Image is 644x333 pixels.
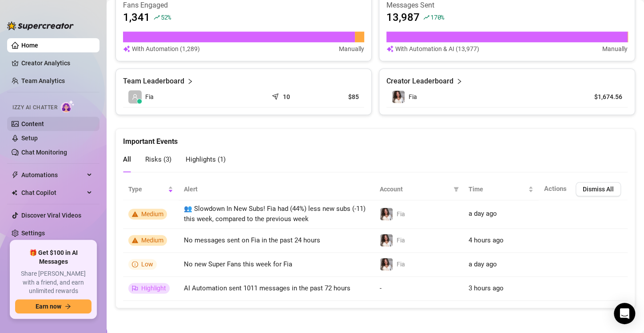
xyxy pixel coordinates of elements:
[423,14,429,20] span: rise
[141,237,163,244] span: Medium
[469,260,497,268] span: a day ago
[339,44,364,54] article: Manually
[161,13,171,21] span: 52 %
[21,56,92,70] a: Creator Analytics
[386,0,628,10] article: Messages Sent
[12,190,17,196] img: Chat Copilot
[123,76,184,87] article: Team Leaderboard
[132,211,138,217] span: warning
[123,10,150,24] article: 1,341
[61,100,75,113] img: AI Chatter
[21,168,84,182] span: Automations
[141,261,153,268] span: Low
[132,237,138,243] span: warning
[386,44,394,54] img: svg%3e
[576,182,621,196] button: Dismiss All
[283,92,290,101] article: 10
[132,44,200,54] article: With Automation (1,289)
[21,77,65,84] a: Team Analytics
[614,303,635,324] div: Open Intercom Messenger
[582,92,622,101] article: $1,674.56
[21,120,44,127] a: Content
[65,303,71,309] span: arrow-right
[132,285,138,291] span: flag
[21,230,45,237] a: Settings
[123,178,179,200] th: Type
[21,135,38,142] a: Setup
[186,155,226,163] span: Highlights ( 1 )
[453,186,459,192] span: filter
[184,260,292,268] span: No new Super Fans this week for Fia
[395,44,479,54] article: With Automation & AI (13,977)
[184,205,366,223] span: 👥 Slowdown In New Subs! Fia had (44%) less new subs (-11) this week, compared to the previous week
[452,182,461,196] span: filter
[123,129,628,147] div: Important Events
[409,93,417,100] span: Fia
[386,76,453,87] article: Creator Leaderboard
[132,261,138,267] span: info-circle
[469,210,497,218] span: a day ago
[21,186,84,200] span: Chat Copilot
[386,10,420,24] article: 13,987
[21,42,38,49] a: Home
[380,234,393,246] img: Fia
[397,261,405,268] span: Fia
[145,155,171,163] span: Risks ( 3 )
[397,210,405,218] span: Fia
[21,149,67,156] a: Chat Monitoring
[154,14,160,20] span: rise
[380,284,382,292] span: -
[123,44,130,54] img: svg%3e
[272,91,281,100] span: send
[321,92,359,101] article: $85
[430,13,444,21] span: 170 %
[397,237,405,244] span: Fia
[36,303,61,310] span: Earn now
[380,184,450,194] span: Account
[544,185,567,193] span: Actions
[184,284,350,292] span: AI Automation sent 1011 messages in the past 72 hours
[469,284,504,292] span: 3 hours ago
[463,178,539,200] th: Time
[21,212,81,219] a: Discover Viral Videos
[469,236,504,244] span: 4 hours ago
[12,103,57,112] span: Izzy AI Chatter
[15,249,91,266] span: 🎁 Get $100 in AI Messages
[132,94,138,100] span: user
[602,44,628,54] article: Manually
[583,186,614,193] span: Dismiss All
[141,210,163,218] span: Medium
[469,184,526,194] span: Time
[380,208,393,220] img: Fia
[184,236,320,244] span: No messages sent on Fia in the past 24 hours
[15,299,91,313] button: Earn nowarrow-right
[380,258,393,270] img: Fia
[15,270,91,296] span: Share [PERSON_NAME] with a friend, and earn unlimited rewards
[12,171,19,178] span: thunderbolt
[123,0,364,10] article: Fans Engaged
[7,21,74,30] img: logo-BBDzfeDw.svg
[179,178,374,200] th: Alert
[128,184,166,194] span: Type
[123,155,131,163] span: All
[187,76,193,87] span: right
[456,76,462,87] span: right
[392,91,405,103] img: Fia
[141,285,166,292] span: Highlight
[145,92,154,102] span: Fia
